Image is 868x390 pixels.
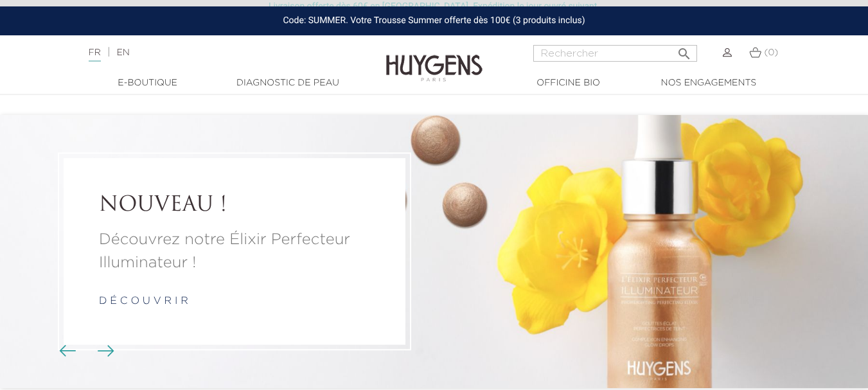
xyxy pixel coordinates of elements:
[533,45,697,62] input: Rechercher
[89,48,101,62] a: FR
[644,76,773,90] a: Nos engagements
[116,48,129,57] a: EN
[99,228,370,274] a: Découvrez notre Élixir Perfecteur Illuminateur !
[677,42,692,58] i: 
[99,194,370,218] a: NOUVEAU !
[64,341,106,360] div: Boutons du carrousel
[764,48,778,57] span: (0)
[82,45,352,60] div: |
[224,76,352,90] a: Diagnostic de peau
[673,41,696,58] button: 
[99,296,188,306] a: d é c o u v r i r
[504,76,633,90] a: Officine Bio
[84,76,212,90] a: E-Boutique
[386,34,483,84] img: Huygens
